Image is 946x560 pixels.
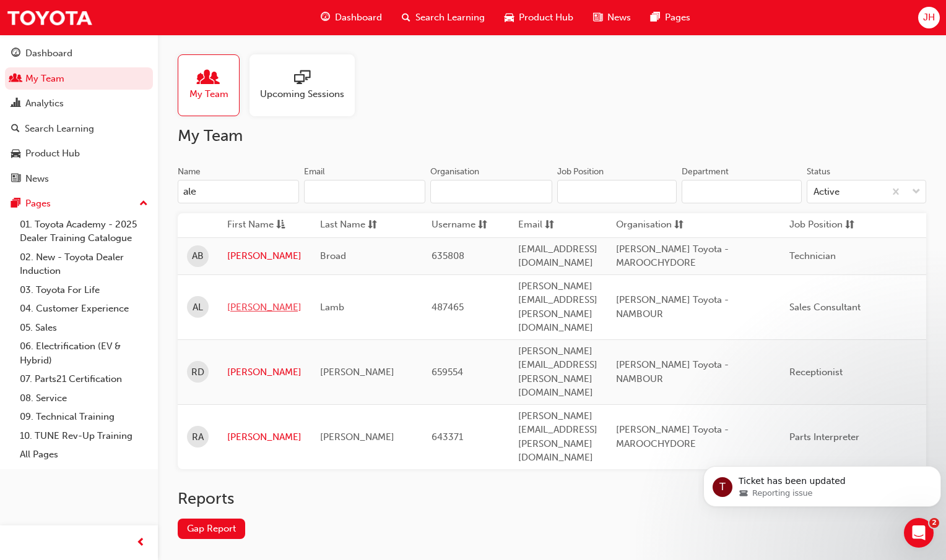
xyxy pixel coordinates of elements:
a: My Team [178,54,250,116]
span: Technician [789,250,836,261]
button: Pages [5,192,153,215]
button: Usernamesorting-icon [432,218,500,233]
a: news-iconNews [583,5,641,30]
span: Dashboard [335,11,382,25]
span: sorting-icon [368,218,377,233]
span: First Name [227,218,274,233]
span: car-icon [505,10,514,25]
a: Search Learning [5,117,153,140]
a: guage-iconDashboard [311,5,392,30]
a: All Pages [15,445,153,464]
span: Username [432,218,475,233]
a: 05. Sales [15,318,153,337]
span: Product Hub [519,11,573,25]
span: people-icon [11,74,20,85]
a: 09. Technical Training [15,407,153,426]
span: [PERSON_NAME] Toyota - NAMBOUR [616,359,729,384]
span: AL [193,300,203,315]
span: [PERSON_NAME][EMAIL_ADDRESS][PERSON_NAME][DOMAIN_NAME] [518,346,597,399]
button: DashboardMy TeamAnalyticsSearch LearningProduct HubNews [5,40,153,192]
h2: Reports [178,489,926,509]
span: down-icon [912,184,921,200]
iframe: Intercom notifications message [698,440,946,527]
a: 03. Toyota For Life [15,281,153,300]
span: guage-icon [321,10,330,25]
span: RD [191,365,204,380]
div: Active [814,185,840,199]
span: [PERSON_NAME][EMAIL_ADDRESS][PERSON_NAME][DOMAIN_NAME] [518,281,597,334]
span: Organisation [616,218,672,233]
a: [PERSON_NAME] [227,249,302,263]
span: [EMAIL_ADDRESS][DOMAIN_NAME] [518,244,597,269]
a: [PERSON_NAME] [227,430,302,444]
span: 635808 [432,250,464,261]
span: car-icon [11,148,20,159]
input: Job Position [557,180,677,203]
button: First Nameasc-icon [227,218,295,233]
input: Organisation [430,180,552,203]
iframe: Intercom live chat [904,518,934,548]
span: people-icon [201,70,217,87]
div: News [25,172,49,186]
a: car-iconProduct Hub [495,5,583,30]
div: Analytics [25,96,64,111]
span: 2 [929,518,939,528]
img: Trak [6,4,93,32]
span: Lamb [320,302,344,313]
span: RA [192,430,204,444]
span: news-icon [11,174,20,185]
span: [PERSON_NAME][EMAIL_ADDRESS][PERSON_NAME][DOMAIN_NAME] [518,410,597,464]
a: Dashboard [5,42,153,65]
span: pages-icon [11,198,20,210]
a: search-iconSearch Learning [392,5,495,30]
button: Emailsorting-icon [518,218,586,233]
div: Search Learning [25,122,94,136]
a: 10. TUNE Rev-Up Training [15,426,153,446]
span: asc-icon [276,218,285,233]
a: My Team [5,67,153,90]
span: 659554 [432,367,463,378]
a: [PERSON_NAME] [227,365,302,380]
h2: My Team [178,126,926,146]
div: Email [304,166,325,178]
button: JH [918,7,940,28]
span: [PERSON_NAME] Toyota - MAROOCHYDORE [616,244,729,269]
span: Sales Consultant [789,302,861,313]
span: Search Learning [415,11,485,25]
a: Gap Report [178,519,245,539]
a: Upcoming Sessions [250,54,365,116]
span: News [607,11,631,25]
a: Analytics [5,92,153,115]
div: Department [682,166,729,178]
span: sorting-icon [674,218,683,233]
span: guage-icon [11,48,20,59]
div: Organisation [430,166,479,178]
span: sorting-icon [845,218,854,233]
a: 08. Service [15,389,153,408]
a: 07. Parts21 Certification [15,370,153,389]
a: [PERSON_NAME] [227,300,302,315]
button: Last Namesorting-icon [320,218,388,233]
span: Job Position [789,218,843,233]
span: search-icon [11,124,20,135]
span: prev-icon [136,535,145,551]
span: Pages [665,11,690,25]
div: Name [178,166,201,178]
div: Dashboard [25,46,72,61]
span: pages-icon [651,10,660,25]
span: chart-icon [11,98,20,109]
div: Pages [25,197,51,211]
span: sessionType_ONLINE_URL-icon [294,70,310,87]
span: My Team [189,87,228,101]
a: pages-iconPages [641,5,700,30]
a: Product Hub [5,142,153,165]
input: Name [178,180,299,203]
span: 487465 [432,302,464,313]
span: Broad [320,250,346,261]
span: search-icon [402,10,410,25]
a: 04. Customer Experience [15,299,153,318]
